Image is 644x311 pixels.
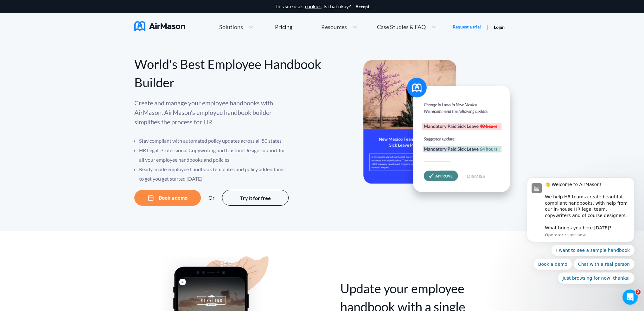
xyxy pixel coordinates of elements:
img: AirMason Logo [134,21,185,31]
p: Create and manage your employee handbooks with AirMason. AirMason’s employee handbook builder sim... [134,98,290,127]
a: cookies [305,3,322,9]
div: World's Best Employee Handbook Builder [134,55,322,92]
a: Request a trial [453,24,481,30]
button: Try it for free [222,190,289,206]
a: Login [494,24,505,30]
div: Pricing [275,24,292,30]
span: Case Studies & FAQ [377,24,426,30]
li: Stay compliant with automated policy updates across all 50 states [139,136,290,146]
span: Solutions [219,24,243,30]
button: Book a demo [134,190,201,206]
li: Ready-made employee handbook templates and policy addendums to get you get started [DATE] [139,165,290,183]
div: Or [208,195,214,201]
iframe: Intercom live chat [622,289,638,305]
span: | [487,24,488,30]
button: Accept cookies [355,4,369,9]
img: hero-banner [363,60,519,205]
span: 2 [635,289,641,295]
a: Pricing [275,21,292,33]
li: HR Legal, Professional Copywriting and Custom Design support for all your employee handbooks and ... [139,146,290,165]
span: Resources [321,24,347,30]
iframe: Intercom notifications message [517,172,644,288]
